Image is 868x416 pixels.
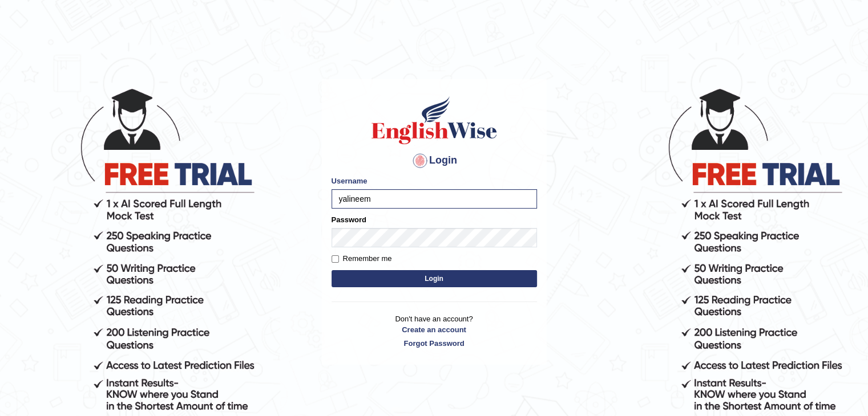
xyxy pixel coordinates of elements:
label: Password [332,214,366,225]
input: Remember me [332,255,339,263]
a: Create an account [332,324,537,335]
label: Remember me [332,253,392,264]
p: Don't have an account? [332,313,537,349]
h4: Login [332,152,537,170]
label: Username [332,176,368,186]
a: Forgot Password [332,338,537,349]
img: Logo of English Wise sign in for intelligent practice with AI [369,95,499,146]
button: Login [332,270,537,287]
